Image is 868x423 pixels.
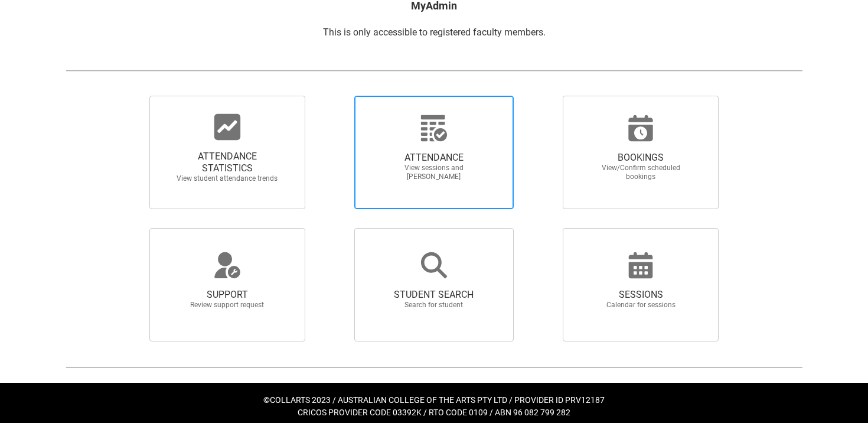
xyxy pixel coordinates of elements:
[382,152,486,164] span: ATTENDANCE
[175,289,279,301] span: SUPPORT
[175,301,279,310] span: Review support request
[589,152,693,164] span: BOOKINGS
[589,301,693,310] span: Calendar for sessions
[323,27,546,38] span: This is only accessible to registered faculty members.
[382,164,486,181] span: View sessions and [PERSON_NAME]
[589,164,693,181] span: View/Confirm scheduled bookings
[66,360,802,373] img: REDU_GREY_LINE
[589,289,693,301] span: SESSIONS
[382,289,486,301] span: STUDENT SEARCH
[382,301,486,310] span: Search for student
[175,174,279,183] span: View student attendance trends
[66,64,802,77] img: REDU_GREY_LINE
[175,151,279,174] span: ATTENDANCE STATISTICS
